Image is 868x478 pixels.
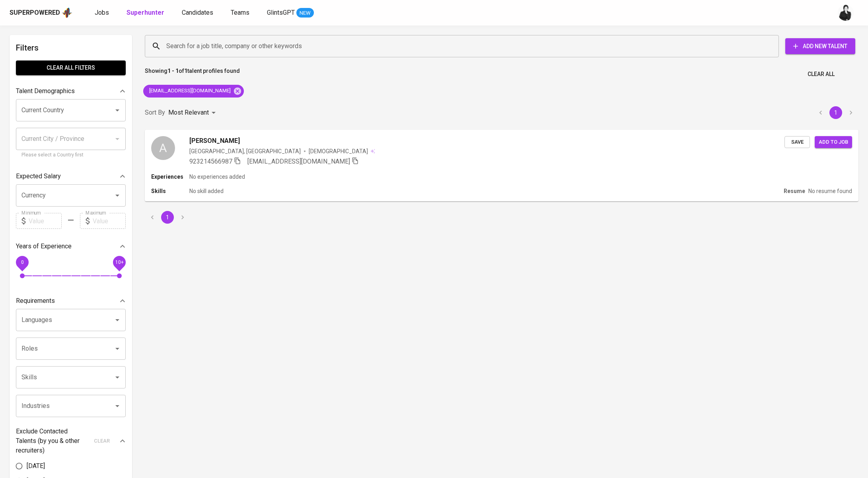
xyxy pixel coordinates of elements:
[29,213,62,229] input: Value
[267,9,295,16] span: GlintsGPT
[16,172,61,181] p: Expected Salary
[145,108,165,117] p: Sort By
[145,130,858,201] a: A[PERSON_NAME][GEOGRAPHIC_DATA], [GEOGRAPHIC_DATA][DEMOGRAPHIC_DATA] 923214566987 [EMAIL_ADDRESS]...
[145,67,240,82] p: Showing of talent profiles found
[184,68,187,74] b: 1
[93,213,126,229] input: Value
[189,158,232,165] span: 923214566987
[838,5,854,21] img: medwi@glints.com
[267,8,314,18] a: GlintsGPT NEW
[95,8,111,18] a: Jobs
[829,106,842,119] button: page 1
[62,7,72,19] img: app logo
[189,187,224,195] p: No skill added
[151,173,189,181] p: Experiences
[819,138,848,147] span: Add to job
[127,9,164,16] b: Superhunter
[21,259,23,265] span: 0
[16,86,75,96] p: Talent Demographics
[16,296,55,306] p: Requirements
[27,461,45,471] span: [DATE]
[792,41,849,51] span: Add New Talent
[16,60,126,75] button: Clear All filters
[10,7,72,19] a: Superpoweredapp logo
[16,293,126,309] div: Requirements
[231,8,251,18] a: Teams
[112,190,123,201] button: Open
[804,67,838,82] button: Clear All
[112,400,123,412] button: Open
[16,41,126,54] h6: Filters
[16,242,72,251] p: Years of Experience
[143,87,235,95] span: [EMAIL_ADDRESS][DOMAIN_NAME]
[189,147,301,155] div: [GEOGRAPHIC_DATA], [GEOGRAPHIC_DATA]
[112,343,123,354] button: Open
[112,105,123,116] button: Open
[309,147,369,155] span: [DEMOGRAPHIC_DATA]
[788,138,806,147] span: Save
[247,158,350,165] span: [EMAIL_ADDRESS][DOMAIN_NAME]
[127,8,166,18] a: Superhunter
[182,8,215,18] a: Candidates
[815,136,852,148] button: Add to job
[115,259,123,265] span: 10+
[167,68,179,74] b: 1 - 1
[231,9,249,16] span: Teams
[168,108,209,117] p: Most Relevant
[189,136,240,146] span: [PERSON_NAME]
[22,63,119,73] span: Clear All filters
[784,136,810,148] button: Save
[112,314,123,326] button: Open
[21,151,120,159] p: Please select a Country first
[151,187,189,195] p: Skills
[10,8,60,18] div: Superpowered
[189,173,245,181] p: No experiences added
[813,106,858,119] nav: pagination navigation
[16,238,126,254] div: Years of Experience
[112,372,123,383] button: Open
[296,9,314,17] span: NEW
[161,211,174,224] button: page 1
[16,168,126,184] div: Expected Salary
[785,38,855,54] button: Add New Talent
[808,69,835,79] span: Clear All
[182,9,213,16] span: Candidates
[784,187,805,195] p: Resume
[168,105,218,120] div: Most Relevant
[16,83,126,99] div: Talent Demographics
[16,427,126,455] div: Exclude Contacted Talents (by you & other recruiters)clear
[95,9,109,16] span: Jobs
[808,187,852,195] p: No resume found
[143,85,244,98] div: [EMAIL_ADDRESS][DOMAIN_NAME]
[151,136,175,160] div: A
[16,427,89,455] p: Exclude Contacted Talents (by you & other recruiters)
[145,211,190,224] nav: pagination navigation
